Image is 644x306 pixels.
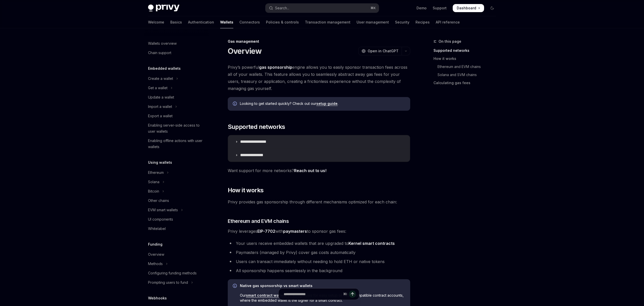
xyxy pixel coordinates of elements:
a: Update a wallet [144,93,209,102]
div: Overview [148,251,164,257]
svg: Info [233,284,238,289]
span: Privy provides gas sponsorship through different mechanisms optimized for each chain: [228,198,410,205]
li: Paymasters (managed by Privy) cover gas costs automatically [228,249,410,256]
span: Privy leverages with to sponsor gas fees: [228,228,410,235]
button: Toggle Solana section [144,177,209,186]
a: Supported networks [433,46,500,55]
button: Toggle Create a wallet section [144,74,209,83]
h5: Using wallets [148,159,172,166]
span: Looking to get started quickly? Check out our . [240,101,405,106]
span: Dashboard [457,6,476,11]
span: Ethereum and EVM chains [228,218,289,225]
a: Chain support [144,48,209,57]
a: Calculating gas fees [433,79,500,87]
a: Whitelabel [144,224,209,233]
a: Basics [170,16,182,28]
a: How it works [433,55,500,63]
div: Import a wallet [148,104,172,110]
div: Search... [275,5,289,11]
button: Toggle Ethereum section [144,168,209,177]
a: Welcome [148,16,164,28]
h1: Overview [228,46,262,56]
a: Wallets [220,16,233,28]
div: Get a wallet [148,85,168,91]
strong: gas sponsorship [259,65,292,70]
button: Open in ChatGPT [358,47,402,55]
div: EVM smart wallets [148,207,178,213]
input: Ask a question... [284,289,341,300]
a: Wallets overview [144,39,209,48]
svg: Info [233,102,238,107]
a: Support [433,6,447,11]
div: Wallets overview [148,40,177,46]
a: Other chains [144,196,209,205]
a: Security [395,16,409,28]
a: Overview [144,250,209,259]
strong: paymasters [283,229,307,234]
div: Bitcoin [148,188,159,194]
button: Open search [265,4,379,13]
div: Prompting users to fund [148,279,188,286]
a: Configuring funding methods [144,269,209,278]
button: Toggle Import a wallet section [144,102,209,111]
h5: Webhooks [148,295,167,301]
button: Toggle dark mode [488,4,496,12]
a: Ethereum and EVM chains [433,63,500,71]
a: Export a wallet [144,111,209,121]
a: Connectors [239,16,260,28]
a: Solana and SVM chains [433,71,500,79]
span: Supported networks [228,123,285,131]
div: Enabling server-side access to user wallets [148,122,206,134]
button: Toggle Bitcoin section [144,187,209,196]
div: Solana [148,179,159,185]
li: Users can transact immediately without needing to hold ETH or native tokens [228,258,410,265]
button: Send message [349,291,356,298]
span: ⌘ K [370,6,376,10]
span: How it works [228,186,264,194]
img: dark logo [148,5,179,12]
strong: Native gas sponsorship vs smart wallets [240,284,313,288]
button: Toggle Prompting users to fund section [144,278,209,287]
div: Create a wallet [148,76,173,82]
a: Transaction management [305,16,350,28]
button: Toggle EVM smart wallets section [144,205,209,215]
button: Toggle Methods section [144,259,209,268]
a: Policies & controls [266,16,299,28]
div: Gas management [228,39,410,44]
span: Open in ChatGPT [368,49,399,54]
button: Toggle Get a wallet section [144,83,209,92]
span: Want support for more networks? [228,167,410,174]
a: API reference [436,16,460,28]
a: Enabling offline actions with user wallets [144,136,209,151]
a: Reach out to us! [294,168,326,173]
a: UI components [144,215,209,224]
div: Export a wallet [148,113,173,119]
div: Whitelabel [148,226,166,232]
a: Recipes [416,16,430,28]
h5: Funding [148,241,162,247]
span: Privy’s powerful engine allows you to easily sponsor transaction fees across all of your wallets.... [228,64,410,92]
div: Ethereum [148,170,164,176]
div: UI components [148,216,173,222]
span: On this page [439,38,461,44]
a: Kernel smart contracts [348,241,395,246]
div: Configuring funding methods [148,270,197,276]
a: Dashboard [453,4,484,12]
li: All sponsorship happens seamlessly in the background [228,267,410,274]
div: Chain support [148,50,171,56]
h5: Embedded wallets [148,65,181,72]
a: Authentication [188,16,214,28]
a: Demo [417,6,427,11]
div: Update a wallet [148,94,174,100]
a: EIP-7702 [257,229,275,234]
div: Other chains [148,198,169,204]
li: Your users receive embedded wallets that are upgraded to [228,240,410,247]
a: setup guide [316,101,338,106]
a: User management [357,16,389,28]
div: Enabling offline actions with user wallets [148,138,206,150]
div: Methods [148,261,163,267]
a: Enabling server-side access to user wallets [144,121,209,136]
